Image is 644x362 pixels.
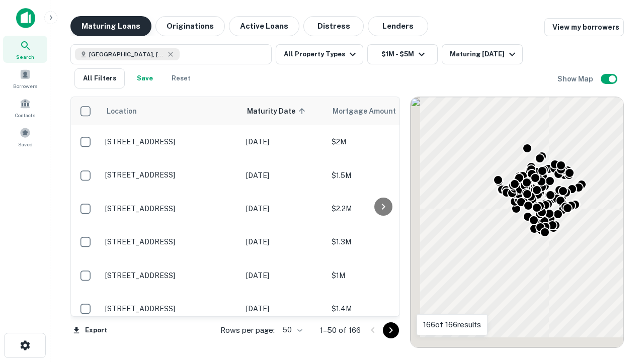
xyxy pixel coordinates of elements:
p: [STREET_ADDRESS] [105,137,236,146]
th: Mortgage Amount [327,97,437,125]
p: $2.2M [332,203,432,214]
p: [STREET_ADDRESS] [105,271,236,280]
span: [GEOGRAPHIC_DATA], [GEOGRAPHIC_DATA], [GEOGRAPHIC_DATA] [89,50,165,59]
a: Borrowers [3,65,47,92]
button: $1M - $5M [367,44,438,64]
div: Maturing [DATE] [450,48,518,60]
button: All Property Types [276,44,363,64]
div: 50 [279,323,304,337]
p: [DATE] [246,303,321,314]
a: View my borrowers [544,18,624,36]
p: [DATE] [246,236,321,247]
button: All Filters [74,68,125,88]
p: [DATE] [246,136,321,147]
iframe: Chat Widget [594,282,644,330]
th: Maturity Date [241,97,327,125]
h6: Show Map [557,73,595,84]
p: $1M [332,270,432,281]
div: 0 0 [411,97,623,347]
button: Maturing [DATE] [442,44,523,64]
button: Save your search to get updates of matches that match your search criteria. [129,68,161,88]
span: Saved [18,140,33,148]
span: Contacts [15,111,35,119]
p: $2M [332,136,432,147]
button: Reset [165,68,197,88]
img: capitalize-icon.png [16,8,35,28]
span: Borrowers [13,82,37,90]
span: Location [106,105,137,117]
p: $1.4M [332,303,432,314]
p: [DATE] [246,170,321,181]
p: [STREET_ADDRESS] [105,204,236,213]
p: Rows per page: [220,324,275,336]
th: Location [100,97,241,125]
button: Originations [155,16,225,36]
p: [STREET_ADDRESS] [105,304,236,313]
a: Saved [3,123,47,150]
p: [DATE] [246,203,321,214]
button: Maturing Loans [70,16,151,36]
button: Export [70,323,110,338]
p: [STREET_ADDRESS] [105,237,236,246]
a: Search [3,36,47,63]
button: Go to next page [383,322,399,338]
button: Distress [303,16,364,36]
button: Active Loans [229,16,299,36]
p: [STREET_ADDRESS] [105,170,236,179]
p: $1.3M [332,236,432,247]
p: 166 of 166 results [423,319,481,331]
span: Mortgage Amount [333,105,409,117]
p: [DATE] [246,270,321,281]
button: Lenders [368,16,428,36]
p: 1–50 of 166 [320,324,361,336]
span: Maturity Date [247,105,308,117]
a: Contacts [3,94,47,121]
button: [GEOGRAPHIC_DATA], [GEOGRAPHIC_DATA], [GEOGRAPHIC_DATA] [70,44,272,64]
p: $1.5M [332,170,432,181]
span: Search [16,53,34,61]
